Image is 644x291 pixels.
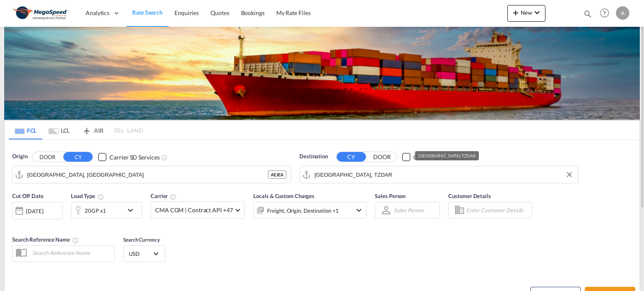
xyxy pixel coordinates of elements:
img: LCL+%26+FCL+BACKGROUND.png [4,27,640,120]
md-checkbox: Checkbox No Ink [98,152,159,161]
div: Carrier SD Services [413,153,463,162]
input: Search by Port [314,168,574,181]
span: Locals & Custom Charges [253,193,314,199]
div: A [616,6,629,20]
button: CY [337,152,366,162]
span: Cut Off Date [12,193,44,199]
span: Load Type [71,193,104,199]
md-input-container: Dar es Salaam, TZDAR [300,166,578,183]
span: USD [129,250,152,258]
div: Freight Origin Destination Factory Stuffingicon-chevron-down [253,202,366,219]
span: CMA CGM | Contract API +47 [155,206,233,214]
div: [DATE] [26,207,43,215]
md-icon: icon-magnify [583,9,592,18]
md-tab-item: LCL [42,121,76,139]
span: Rate Search [132,9,163,16]
md-icon: icon-plus 400-fg [511,8,521,18]
md-icon: Unchecked: Search for CY (Container Yard) services for all selected carriers.Checked : Search for... [161,154,168,161]
md-select: Sales Person [393,204,425,216]
md-icon: Your search will be saved by the below given name [72,237,79,244]
input: Enter Customer Details [466,204,529,216]
div: Carrier SD Services [109,153,159,162]
md-select: Select Currency: $ USDUnited States Dollar [128,247,161,260]
span: Bookings [241,9,265,16]
div: Help [597,6,616,21]
span: Analytics [86,9,109,17]
md-input-container: Jebel Ali, AEJEA [13,166,291,183]
div: icon-magnify [583,9,592,22]
md-icon: icon-airplane [82,126,92,132]
span: Origin [12,152,27,161]
span: Search Currency [123,237,160,243]
button: icon-plus 400-fgNewicon-chevron-down [507,5,545,22]
div: [GEOGRAPHIC_DATA], TZDAR [418,151,475,160]
button: Clear Input [563,168,576,181]
md-checkbox: Checkbox No Ink [402,152,463,161]
md-tab-item: FCL [9,121,42,139]
md-icon: icon-chevron-down [125,205,140,215]
span: Destination [299,152,328,161]
div: 20GP x1icon-chevron-down [71,202,142,219]
input: Search by Port [27,168,268,181]
input: Search Reference Name [28,247,114,259]
img: ad002ba0aea611eda5429768204679d3.JPG [13,4,69,23]
md-icon: icon-chevron-down [532,8,542,18]
div: 20GP x1 [85,205,106,216]
span: Customer Details [448,193,491,199]
md-icon: The selected Trucker/Carrierwill be displayed in the rate results If the rates are from another f... [170,193,177,200]
div: [DATE] [12,202,62,219]
span: Sales Person [375,193,405,199]
span: My Rate Files [276,9,311,16]
div: Freight Origin Destination Factory Stuffing [267,205,339,216]
div: AEJEA [268,170,286,179]
span: Carrier [151,193,177,199]
button: DOOR [33,152,62,162]
md-tab-item: AIR [76,121,109,139]
span: Quotes [210,9,229,16]
span: Enquiries [174,9,199,16]
span: New [511,9,542,16]
md-icon: icon-information-outline [97,193,104,200]
span: Search Reference Name [12,236,79,243]
md-pagination-wrapper: Use the left and right arrow keys to navigate between tabs [9,121,143,139]
span: Help [597,6,612,20]
button: DOOR [367,152,397,162]
md-icon: icon-chevron-down [354,205,364,215]
md-datepicker: Select [12,219,18,230]
button: CY [63,152,93,162]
